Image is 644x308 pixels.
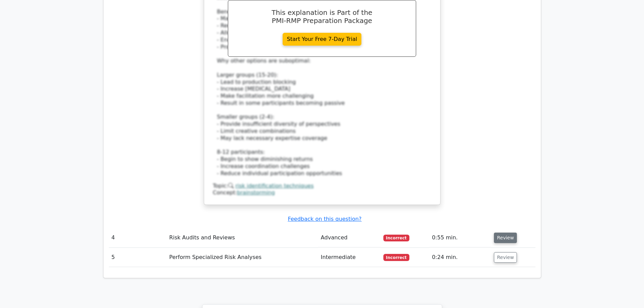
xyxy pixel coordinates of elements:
a: Start Your Free 7-Day Trial [283,33,362,46]
button: Review [494,252,517,263]
span: Incorrect [383,235,409,241]
button: Review [494,233,517,243]
td: Intermediate [318,248,381,267]
td: 5 [109,248,167,267]
td: 0:24 min. [429,248,492,267]
span: Incorrect [383,254,409,261]
td: Risk Audits and Reviews [167,228,318,247]
a: risk identification techniques [235,183,314,189]
td: 0:55 min. [429,228,492,247]
div: Concept: [213,189,431,196]
td: Advanced [318,228,381,247]
div: Topic: [213,183,431,190]
a: Feedback on this question? [288,216,361,222]
td: 4 [109,228,167,247]
td: Perform Specialized Risk Analyses [167,248,318,267]
a: brainstorming [237,189,275,196]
